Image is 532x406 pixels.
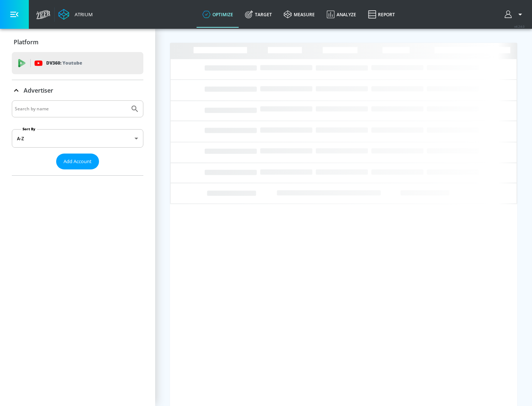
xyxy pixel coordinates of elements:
p: Platform [14,38,38,46]
a: measure [278,1,321,28]
span: v 4.24.0 [514,24,525,28]
div: A-Z [12,129,143,148]
p: DV360: [46,59,82,67]
p: Youtube [62,59,82,67]
nav: list of Advertiser [12,169,143,175]
a: Atrium [58,9,93,20]
input: Search by name [15,104,127,114]
p: Advertiser [24,86,53,94]
a: Report [362,1,401,28]
button: Add Account [56,154,99,169]
div: Advertiser [12,80,143,101]
div: DV360: Youtube [12,52,143,74]
span: Add Account [64,157,92,166]
div: Atrium [72,11,93,18]
label: Sort By [21,127,37,131]
a: optimize [197,1,239,28]
div: Advertiser [12,100,143,175]
a: Target [239,1,278,28]
a: Analyze [321,1,362,28]
div: Platform [12,32,143,52]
